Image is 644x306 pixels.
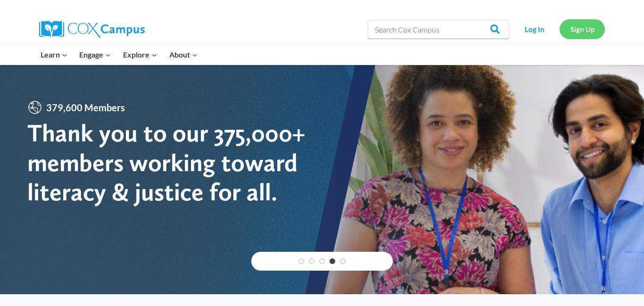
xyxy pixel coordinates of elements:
nav: Secondary Navigation [514,19,605,39]
button: Child menu of Learn [34,45,74,65]
button: Child menu of About [163,45,204,65]
div: Thank you to our 375,000+ members working toward literacy & justice for all. [27,118,322,207]
a: 2 [309,258,314,264]
span: 379,600 Members [42,100,129,115]
a: 5 [340,258,346,264]
a: 4 [330,258,335,264]
input: Search Cox Campus [368,20,509,39]
a: Log In [514,19,555,39]
button: Child menu of Explore [117,45,163,65]
nav: Primary Navigation [34,45,203,65]
a: 3 [319,258,325,264]
img: Cox Campus [39,21,145,38]
a: Sign Up [560,19,605,39]
a: 1 [298,258,304,264]
button: Child menu of Engage [74,45,117,65]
